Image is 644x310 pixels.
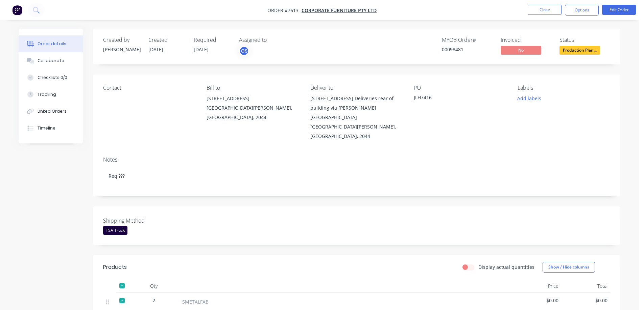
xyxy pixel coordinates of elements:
[19,120,83,137] button: Timeline
[38,75,67,81] div: Checklists 0/0
[559,46,600,54] span: Production Plan...
[207,103,299,122] div: [GEOGRAPHIC_DATA][PERSON_NAME], [GEOGRAPHIC_DATA], 2044
[103,217,188,225] label: Shipping Method
[564,297,607,304] span: $0.00
[103,85,196,91] div: Contact
[103,37,140,43] div: Created by
[38,125,55,131] div: Timeline
[528,5,562,15] button: Close
[442,46,493,53] div: 00098481
[148,46,163,53] span: [DATE]
[239,37,307,43] div: Assigned to
[414,94,498,103] div: JLH7416
[19,69,83,86] button: Checklists 0/0
[515,297,558,304] span: $0.00
[19,52,83,69] button: Collaborate
[207,94,299,103] div: [STREET_ADDRESS]
[310,85,403,91] div: Deliver to
[38,91,56,97] div: Tracking
[103,157,610,163] div: Notes
[207,85,299,91] div: Bill to
[103,46,140,53] div: [PERSON_NAME]
[602,5,636,15] button: Edit Order
[194,46,209,53] span: [DATE]
[514,94,545,103] button: Add labels
[478,263,534,271] label: Display actual quantities
[19,35,83,52] button: Order details
[19,103,83,120] button: Linked Orders
[182,298,209,305] span: SMETALFAB
[310,122,403,141] div: [GEOGRAPHIC_DATA][PERSON_NAME], [GEOGRAPHIC_DATA], 2044
[38,58,64,64] div: Collaborate
[267,7,302,13] span: Order #7613 -
[103,263,127,271] div: Products
[12,5,22,15] img: Factory
[501,46,541,54] span: No
[134,279,174,293] div: Qty
[442,37,493,43] div: MYOB Order #
[565,5,599,16] button: Options
[501,37,551,43] div: Invoiced
[414,85,506,91] div: PO
[543,262,595,273] button: Show / Hide columns
[561,279,610,293] div: Total
[103,166,610,186] div: Req ???
[194,37,231,43] div: Required
[38,108,67,114] div: Linked Orders
[148,37,186,43] div: Created
[559,46,600,56] button: Production Plan...
[103,226,127,235] div: TSA Truck
[559,37,610,43] div: Status
[310,94,403,141] div: [STREET_ADDRESS] Deliveries rear of building via [PERSON_NAME][GEOGRAPHIC_DATA][GEOGRAPHIC_DATA][...
[19,86,83,103] button: Tracking
[38,41,66,47] div: Order details
[310,94,403,122] div: [STREET_ADDRESS] Deliveries rear of building via [PERSON_NAME][GEOGRAPHIC_DATA]
[512,279,561,293] div: Price
[239,46,249,56] button: GS
[302,7,377,13] a: Corporate Furniture Pty Ltd
[518,85,610,91] div: Labels
[152,297,155,304] span: 2
[207,94,299,122] div: [STREET_ADDRESS][GEOGRAPHIC_DATA][PERSON_NAME], [GEOGRAPHIC_DATA], 2044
